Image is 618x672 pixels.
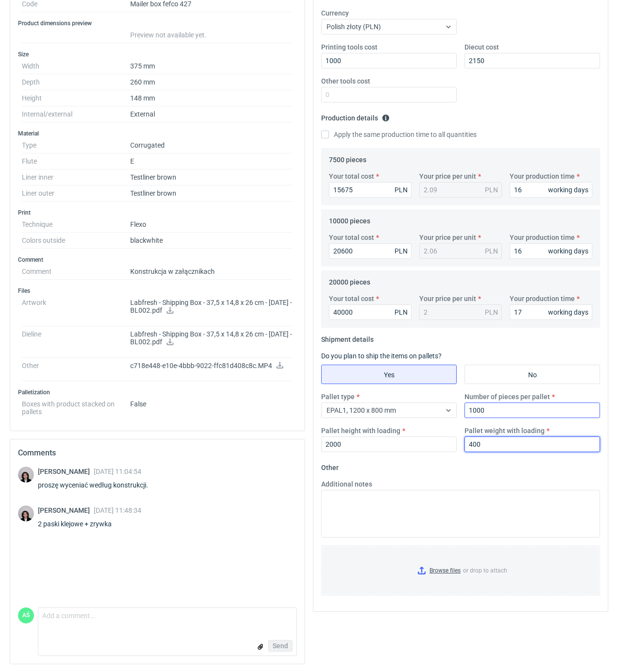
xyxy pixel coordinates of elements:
input: 0 [321,87,457,102]
label: Currency [321,8,349,18]
h3: Comment [18,256,297,264]
dt: Liner outer [22,185,130,202]
div: 2 paski klejowe + zrywka [38,519,141,529]
p: Labfresh - Shipping Box - 37,5 x 14,8 x 26 cm - [DATE] - BL002.pdf [130,299,293,315]
legend: 10000 pieces [329,213,370,225]
div: PLN [395,307,408,317]
input: 0 [321,437,457,452]
span: Preview not available yet. [130,31,206,39]
span: [DATE] 11:48:34 [94,506,141,514]
h3: Size [18,50,297,58]
span: [DATE] 11:04:54 [94,468,141,475]
div: working days [548,246,588,256]
dd: Testliner brown [130,169,293,185]
div: Adrian Świerżewski [18,607,34,623]
div: PLN [395,185,408,195]
input: 0 [510,243,592,259]
h3: Product dimensions preview [18,19,297,27]
label: Number of pieces per pallet [464,392,550,402]
dt: Internal/external [22,106,130,122]
legend: 7500 pieces [329,152,366,164]
span: [PERSON_NAME] [38,506,94,514]
label: Pallet height with loading [321,426,400,436]
label: Your total cost [329,294,374,303]
label: Your production time [510,171,575,181]
dt: Type [22,137,130,153]
input: 0 [464,403,600,418]
label: or drop to attach [322,546,600,595]
input: 0 [329,182,412,198]
div: proszę wyceniać według konstrukcji. [38,480,160,490]
dd: black white [130,233,293,249]
h3: Print [18,209,297,217]
legend: Other [321,460,339,471]
h3: Material [18,130,297,137]
dt: Boxes with product stacked on pallets [22,396,130,416]
label: Do you plan to ship the items on pallets? [321,352,442,360]
span: Send [273,642,288,649]
h3: Files [18,287,297,295]
input: 0 [510,304,592,320]
span: EPAL1, 1200 x 800 mm [326,406,396,414]
dd: External [130,106,293,122]
dt: Artwork [22,295,130,326]
div: PLN [395,246,408,256]
dd: Flexo [130,217,293,233]
input: 0 [329,243,412,259]
p: Labfresh - Shipping Box - 37,5 x 14,8 x 26 cm - [DATE] - BL002.pdf [130,330,293,347]
dt: Comment [22,264,130,280]
dd: 375 mm [130,58,293,74]
dd: 148 mm [130,90,293,106]
input: 0 [464,437,600,452]
label: Yes [321,365,457,384]
legend: Shipment details [321,332,374,343]
dt: Liner inner [22,169,130,185]
label: Your price per unit [419,171,476,181]
input: 0 [329,304,412,320]
dt: Width [22,58,130,74]
input: 0 [510,182,592,198]
label: Pallet type [321,392,355,402]
legend: 20000 pieces [329,274,370,286]
button: Send [268,640,292,652]
dt: Technique [22,217,130,233]
figcaption: AŚ [18,607,34,623]
dd: False [130,396,293,416]
dt: Other [22,358,130,382]
h2: Comments [18,447,297,459]
legend: Production details [321,110,390,122]
input: 0 [464,53,600,68]
h3: Palletization [18,388,297,396]
label: Your price per unit [419,294,476,303]
dt: Dieline [22,326,130,358]
span: [PERSON_NAME] [38,468,94,475]
label: Additional notes [321,479,372,489]
dd: E [130,153,293,169]
label: Printing tools cost [321,42,378,52]
label: Diecut cost [464,42,499,52]
div: PLN [485,307,498,317]
div: working days [548,307,588,317]
label: Your production time [510,233,575,242]
label: No [464,365,600,384]
img: Sebastian Markut [18,505,34,521]
p: c718e448-e10e-4bbb-9022-ffc81d408c8c.MP4 [130,362,293,370]
label: Your price per unit [419,233,476,242]
dd: Corrugated [130,137,293,153]
dt: Flute [22,153,130,169]
label: Pallet weight with loading [464,426,545,436]
img: Sebastian Markut [18,467,34,483]
dd: 260 mm [130,74,293,90]
label: Your total cost [329,233,374,242]
input: 0 [321,53,457,68]
dt: Colors outside [22,233,130,249]
label: Your total cost [329,171,374,181]
dd: Konstrukcja w załącznikach [130,264,293,280]
label: Other tools cost [321,76,370,86]
span: Polish złoty (PLN) [326,23,381,31]
dt: Height [22,90,130,106]
dd: Testliner brown [130,185,293,202]
dt: Depth [22,74,130,90]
